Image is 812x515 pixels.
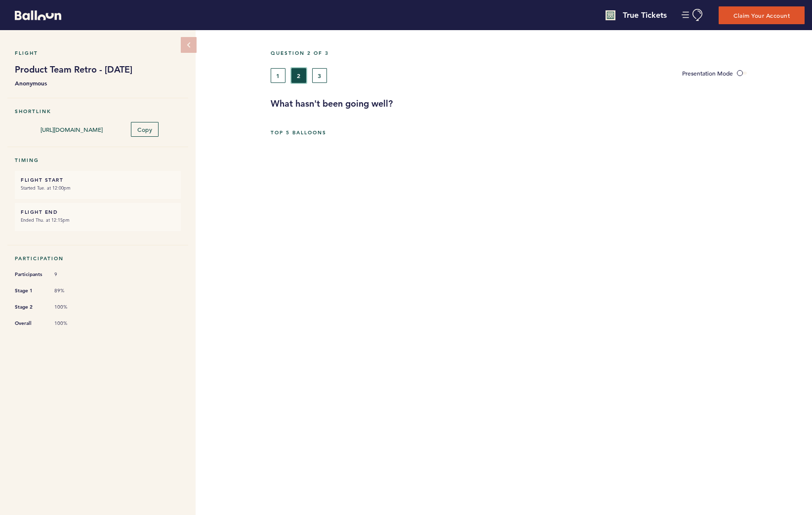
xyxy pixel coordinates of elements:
[15,64,181,76] h1: Product Team Retro - [DATE]
[15,78,181,88] b: Anonymous
[21,215,175,225] small: Ended Thu. at 12:15pm
[131,122,159,137] button: Copy
[15,318,44,328] span: Overall
[15,10,61,20] svg: Balloon
[54,287,84,294] span: 89%
[54,271,84,278] span: 9
[137,125,152,133] span: Copy
[682,69,733,77] span: Presentation Mode
[21,209,175,215] h6: FLIGHT END
[7,10,61,20] a: Balloon
[15,302,44,312] span: Stage 2
[54,304,84,311] span: 100%
[271,68,285,83] button: 1
[15,270,44,279] span: Participants
[719,6,805,24] button: Claim Your Account
[54,320,84,327] span: 100%
[271,50,805,56] h5: Question 2 of 3
[271,129,805,136] h5: Top 5 Balloons
[21,177,175,183] h6: FLIGHT START
[291,68,306,83] button: 2
[682,9,704,21] button: Manage Account
[15,286,44,296] span: Stage 1
[312,68,327,83] button: 3
[15,50,181,56] h5: Flight
[271,98,805,110] h3: What hasn't been going well?
[15,255,181,262] h5: Participation
[21,183,175,193] small: Started Tue. at 12:00pm
[15,157,181,163] h5: Timing
[15,108,181,115] h5: Shortlink
[623,9,667,21] h4: True Tickets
